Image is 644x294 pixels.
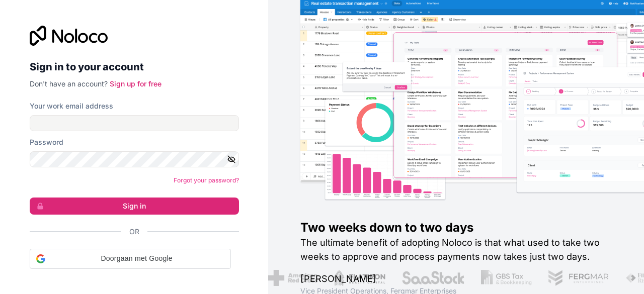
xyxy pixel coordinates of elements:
h1: [PERSON_NAME] [300,272,612,286]
input: Password [30,151,239,167]
div: Doorgaan met Google [30,249,231,269]
h2: Sign in to your account [30,58,239,76]
a: Forgot your password? [174,176,239,184]
label: Your work email address [30,101,113,111]
span: Doorgaan met Google [49,253,224,264]
label: Password [30,137,63,147]
span: Don't have an account? [30,79,108,88]
img: /assets/american-red-cross-BAupjrZR.png [261,270,309,286]
span: Or [129,227,139,237]
input: Email address [30,115,239,131]
h2: The ultimate benefit of adopting Noloco is that what used to take two weeks to approve and proces... [300,236,612,264]
h1: Two weeks down to two days [300,220,612,236]
button: Sign in [30,198,239,215]
a: Sign up for free [110,79,162,88]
